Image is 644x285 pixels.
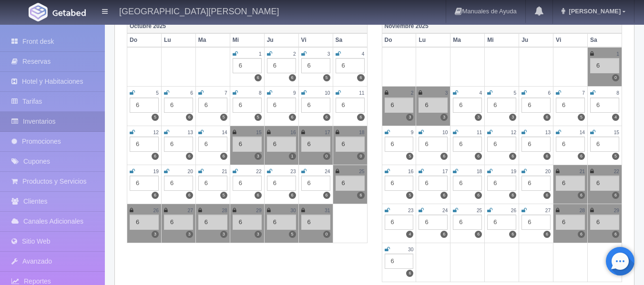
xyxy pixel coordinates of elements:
small: 30 [408,247,413,252]
small: 21 [580,169,585,174]
div: 6 [385,176,414,191]
label: 4 [612,114,619,121]
label: 5 [289,231,296,238]
div: 6 [336,58,365,73]
th: Mi [230,33,264,47]
label: 6 [543,153,551,160]
label: 0 [612,74,619,81]
div: 6 [164,215,193,230]
div: 6 [453,215,482,230]
div: 6 [164,98,193,113]
div: 6 [164,137,193,152]
small: 20 [188,169,193,174]
small: 15 [256,130,261,135]
small: 4 [362,51,365,57]
div: 6 [267,137,296,152]
label: 6 [578,192,585,199]
th: Lu [161,33,195,47]
div: 6 [590,215,619,230]
small: 7 [582,90,585,96]
small: 3 [445,90,448,96]
div: 6 [267,176,296,191]
label: 5 [406,153,413,160]
div: 6 [521,215,551,230]
label: 6 [475,153,482,160]
small: 25 [359,169,364,174]
label: 6 [440,153,448,160]
div: 6 [556,176,585,191]
small: 11 [359,90,364,96]
div: 6 [419,98,448,113]
div: 6 [336,176,365,191]
label: 6 [578,153,585,160]
th: Vi [553,33,588,47]
small: 30 [290,208,296,213]
div: 6 [198,137,227,152]
small: 13 [188,130,193,135]
div: 6 [521,176,551,191]
div: 6 [385,254,414,269]
label: 3 [509,114,516,121]
small: 26 [511,208,516,213]
div: 6 [336,98,365,113]
label: 6 [186,114,193,121]
small: 4 [480,90,482,96]
th: Do [127,33,162,47]
label: 6 [152,192,159,199]
div: 6 [385,98,414,113]
label: 6 [543,231,551,238]
small: 2 [293,51,296,57]
label: 3 [152,231,159,238]
div: 6 [301,58,330,73]
label: 6 [357,192,364,199]
small: 16 [290,130,296,135]
th: Sa [333,33,367,47]
label: 6 [440,192,448,199]
div: 6 [198,98,227,113]
div: 6 [301,137,330,152]
div: 6 [267,58,296,73]
div: 6 [590,137,619,152]
small: 11 [477,130,482,135]
small: 7 [225,90,227,96]
div: 6 [130,98,159,113]
label: 3 [255,153,262,160]
label: 6 [543,114,551,121]
label: 6 [289,74,296,81]
label: 5 [406,192,413,199]
label: 6 [289,192,296,199]
small: 8 [259,90,262,96]
small: 24 [442,208,448,213]
div: 6 [453,137,482,152]
small: 8 [616,90,619,96]
th: Octubre 2025 [127,20,368,33]
img: Getabed [52,9,86,16]
label: 6 [357,114,364,121]
label: 6 [475,231,482,238]
div: 6 [233,137,262,152]
label: 6 [509,192,516,199]
div: 6 [556,215,585,230]
small: 12 [153,130,159,135]
label: 4 [406,231,413,238]
label: 6 [543,192,551,199]
div: 6 [336,137,365,152]
label: 6 [255,74,262,81]
small: 26 [153,208,159,213]
small: 3 [327,51,330,57]
label: 6 [612,231,619,238]
img: Getabed [29,3,48,21]
small: 22 [614,169,619,174]
div: 6 [453,176,482,191]
div: 6 [556,98,585,113]
small: 29 [614,208,619,213]
label: 5 [323,74,330,81]
small: 10 [442,130,448,135]
div: 6 [590,58,619,73]
div: 6 [419,137,448,152]
th: Sa [588,33,622,47]
div: 6 [301,98,330,113]
div: 6 [233,215,262,230]
small: 24 [325,169,330,174]
small: 27 [545,208,551,213]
